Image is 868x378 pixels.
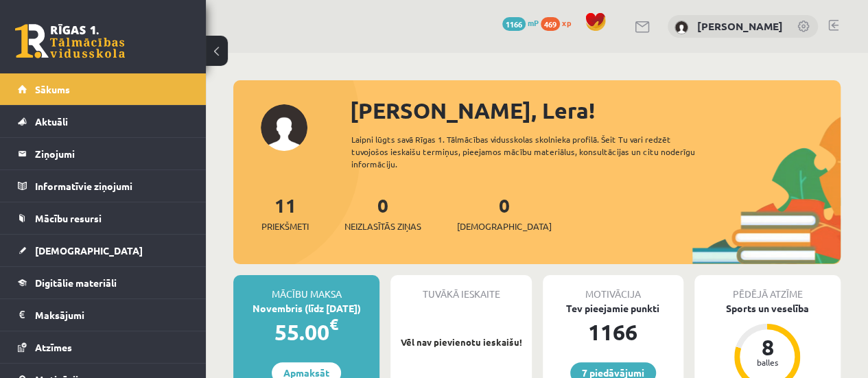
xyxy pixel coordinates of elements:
span: € [329,314,338,334]
legend: Maksājumi [35,299,189,331]
div: Tuvākā ieskaite [390,275,531,301]
a: [DEMOGRAPHIC_DATA] [18,235,189,266]
div: Mācību maksa [233,275,379,301]
span: Neizlasītās ziņas [344,220,421,233]
span: Mācību resursi [35,212,102,224]
span: 1166 [502,17,526,31]
div: Motivācija [543,275,683,301]
a: Informatīvie ziņojumi [18,170,189,202]
a: Maksājumi [18,299,189,331]
a: Mācību resursi [18,202,189,234]
a: 11Priekšmeti [261,193,309,233]
div: Sports un veselība [694,301,841,316]
img: Lera Panteviča [675,21,688,34]
a: 1166 mP [502,17,539,28]
a: Rīgas 1. Tālmācības vidusskola [15,24,125,58]
a: Aktuāli [18,106,189,137]
a: Atzīmes [18,331,189,363]
span: Priekšmeti [261,220,309,233]
span: Digitālie materiāli [35,276,117,289]
div: balles [747,358,788,366]
span: mP [528,17,539,28]
span: Aktuāli [35,115,68,128]
span: [DEMOGRAPHIC_DATA] [457,220,552,233]
div: Laipni lūgts savā Rīgas 1. Tālmācības vidusskolas skolnieka profilā. Šeit Tu vari redzēt tuvojošo... [351,133,716,170]
a: [PERSON_NAME] [697,19,783,33]
a: 0Neizlasītās ziņas [344,193,421,233]
a: Digitālie materiāli [18,267,189,298]
span: 469 [541,17,560,31]
div: Tev pieejamie punkti [543,301,683,316]
div: Novembris (līdz [DATE]) [233,301,379,316]
div: 8 [747,336,788,358]
legend: Informatīvie ziņojumi [35,170,189,202]
div: 55.00 [233,316,379,349]
p: Vēl nav pievienotu ieskaišu! [397,335,524,349]
legend: Ziņojumi [35,138,189,169]
span: xp [562,17,571,28]
span: Atzīmes [35,341,72,353]
div: 1166 [543,316,683,349]
div: [PERSON_NAME], Lera! [350,94,841,127]
a: Ziņojumi [18,138,189,169]
span: Sākums [35,83,70,95]
a: 469 xp [541,17,578,28]
a: 0[DEMOGRAPHIC_DATA] [457,193,552,233]
a: Sākums [18,73,189,105]
div: Pēdējā atzīme [694,275,841,301]
span: [DEMOGRAPHIC_DATA] [35,244,143,257]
